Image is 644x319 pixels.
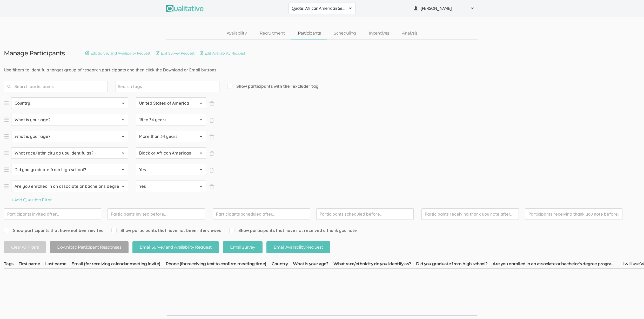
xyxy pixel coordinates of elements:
[102,208,107,220] img: dash.svg
[363,28,396,39] a: Incentives
[519,208,525,220] img: dash.svg
[395,28,424,39] a: Analysis
[272,261,293,268] th: Country
[18,261,45,268] th: First name
[200,50,245,56] a: Edit Availability Request
[410,3,478,14] button: [PERSON_NAME]
[291,28,327,39] a: Participants
[209,118,214,123] span: ×
[85,50,151,56] a: Edit Survey and Availability Request
[50,241,129,254] button: Download Participant Responses
[327,28,363,39] a: Scheduling
[525,208,622,220] input: Participants receiving thank you note before...
[71,261,165,268] th: Email (for receiving calendar meeting invite)
[4,81,108,92] input: Search participants
[11,197,52,203] button: + Add Question Filter
[166,261,272,268] th: Phone (for receiving text to confirm meeting time)
[108,208,205,220] input: Participants invited before...
[316,208,414,220] input: Participants scheduled before...
[4,261,18,268] th: Tags
[213,208,310,220] input: Participants scheduled after...
[292,5,346,11] span: Quote: African American Sense of Belonging
[229,228,357,234] span: Show participants that have not received a thank you note
[288,3,356,14] button: Quote: African American Sense of Belonging
[4,50,65,57] h3: Manage Participants
[209,184,214,189] span: ×
[311,208,316,220] img: dash.svg
[220,28,253,39] a: Availability
[4,228,104,234] span: Show participants that have not been invited
[333,261,416,268] th: What race/ethnicity do you identify as?
[618,294,644,319] iframe: Chat Widget
[416,261,493,268] th: Did you graduate from high school?
[166,5,204,12] img: Qualitative
[156,50,194,56] a: Edit Survey Request
[111,228,222,234] span: Show participants that have not been interviewed
[493,261,622,268] th: Are you enrolled in an associate or bachelor's degree program?
[209,168,214,173] span: ×
[293,261,333,268] th: What is your age?
[118,83,150,90] input: Search tags
[209,151,214,156] span: ×
[4,208,101,220] input: Participants invited after...
[421,208,519,220] input: Participants receiving thank you note after...
[421,5,467,11] span: [PERSON_NAME]
[227,83,319,89] span: Show participants with the "exclude" tag
[209,134,214,139] span: ×
[4,241,46,254] button: Clear All Filters
[223,241,262,254] button: Email Survey
[266,241,330,254] button: Email Availability Request
[45,261,71,268] th: Last name
[132,241,219,254] button: Email Survey and Availability Request
[209,101,214,106] span: ×
[253,28,291,39] a: Recruitment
